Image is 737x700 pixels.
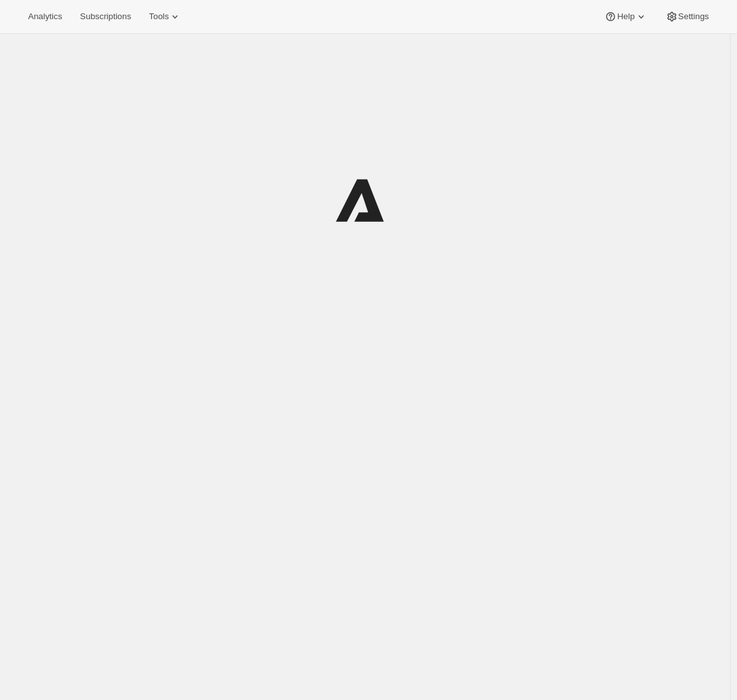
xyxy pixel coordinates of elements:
[658,8,717,26] button: Settings
[141,8,189,26] button: Tools
[678,12,709,22] span: Settings
[72,8,139,26] button: Subscriptions
[20,8,70,26] button: Analytics
[596,8,655,26] button: Help
[149,12,169,22] span: Tools
[617,12,634,22] span: Help
[80,12,131,22] span: Subscriptions
[28,12,62,22] span: Analytics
